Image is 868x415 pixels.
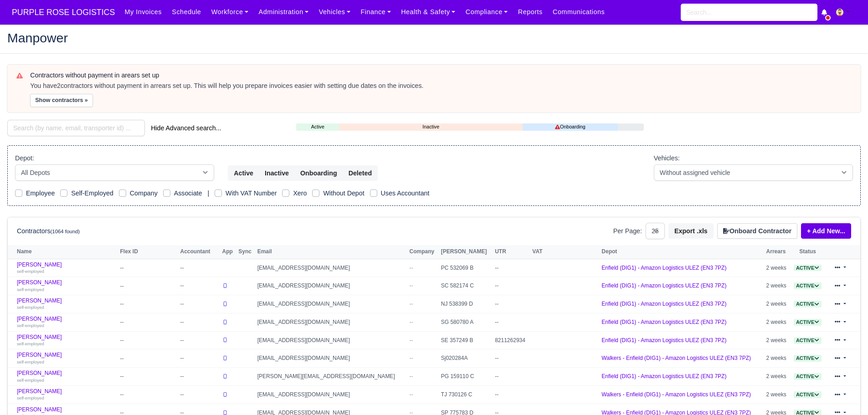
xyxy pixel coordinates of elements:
[439,245,493,259] th: [PERSON_NAME]
[17,334,116,347] a: [PERSON_NAME] self-employed
[7,31,861,44] h2: Manpower
[461,3,513,21] a: Compliance
[601,282,726,289] a: Enfield (DIG1) - Amazon Logistics ULEZ (EN3 7PZ)
[601,391,751,398] a: Walkers - Enfield (DIG1) - Amazon Logistics ULEZ (EN3 7PZ)
[764,245,791,259] th: Arrears
[207,190,209,197] span: |
[118,277,178,295] td: --
[17,287,44,292] small: self-employed
[790,245,825,259] th: Status
[797,223,851,239] div: + Add New...
[601,337,726,343] a: Enfield (DIG1) - Amazon Logistics ULEZ (EN3 7PZ)
[548,3,610,21] a: Communications
[439,313,493,331] td: SG 580780 A
[493,313,530,331] td: --
[513,3,548,21] a: Reports
[794,391,822,398] span: Active
[439,368,493,386] td: PG 159110 C
[253,3,313,21] a: Administration
[794,319,822,325] a: Active
[794,337,822,343] a: Active
[294,165,343,181] button: Onboarding
[601,301,726,307] a: Enfield (DIG1) - Amazon Logistics ULEZ (EN3 7PZ)
[178,386,220,404] td: --
[381,188,430,199] label: Uses Accountant
[439,349,493,368] td: Sj020284A
[17,227,80,235] h6: Contractors
[493,259,530,277] td: --
[17,269,44,274] small: self-employed
[7,4,119,21] a: PURPLE ROSE LOGISTICS
[410,337,413,343] span: --
[118,386,178,404] td: --
[57,82,61,89] strong: 2
[71,188,113,199] label: Self-Employed
[410,391,413,398] span: --
[410,319,413,325] span: --
[178,277,220,295] td: --
[255,349,407,368] td: [EMAIL_ADDRESS][DOMAIN_NAME]
[668,223,714,239] button: Export .xls
[178,295,220,313] td: --
[17,341,44,346] small: self-employed
[493,386,530,404] td: --
[236,245,255,259] th: Sync
[17,352,116,365] a: [PERSON_NAME] self-employed
[118,245,178,259] th: Flex ID
[255,295,407,313] td: [EMAIL_ADDRESS][DOMAIN_NAME]
[226,188,277,199] label: With VAT Number
[17,323,44,328] small: self-employed
[439,331,493,349] td: SE 357249 B
[601,319,726,325] a: Enfield (DIG1) - Amazon Logistics ULEZ (EN3 7PZ)
[17,305,44,310] small: self-employed
[17,279,116,292] a: [PERSON_NAME] self-employed
[178,368,220,386] td: --
[493,277,530,295] td: --
[0,24,868,54] div: Manpower
[794,265,822,272] span: Active
[255,368,407,386] td: [PERSON_NAME][EMAIL_ADDRESS][DOMAIN_NAME]
[764,331,791,349] td: 2 weeks
[17,370,116,383] a: [PERSON_NAME] self-employed
[118,313,178,331] td: --
[7,120,145,136] input: Search (by name, email, transporter id) ...
[764,368,791,386] td: 2 weeks
[493,245,530,259] th: UTR
[145,120,227,136] button: Hide Advanced search...
[601,373,726,379] a: Enfield (DIG1) - Amazon Logistics ULEZ (EN3 7PZ)
[493,368,530,386] td: --
[410,355,413,361] span: --
[523,123,618,131] a: Onboarding
[130,188,158,199] label: Company
[178,245,220,259] th: Accountant
[794,373,822,379] a: Active
[293,188,307,199] label: Xero
[822,371,868,415] iframe: Chat Widget
[794,301,822,307] a: Active
[255,277,407,295] td: [EMAIL_ADDRESS][DOMAIN_NAME]
[794,355,822,361] a: Active
[17,378,44,383] small: self-employed
[530,245,599,259] th: VAT
[794,282,822,289] span: Active
[493,349,530,368] td: --
[717,223,797,239] button: Onboard Contractor
[493,331,530,349] td: 8211262934
[654,153,680,164] label: Vehicles:
[601,355,751,361] a: Walkers - Enfield (DIG1) - Amazon Logistics ULEZ (EN3 7PZ)
[228,165,259,181] button: Active
[343,165,378,181] button: Deleted
[259,165,295,181] button: Inactive
[410,373,413,379] span: --
[794,265,822,271] a: Active
[794,337,822,344] span: Active
[8,245,118,259] th: Name
[17,297,116,311] a: [PERSON_NAME] self-employed
[764,295,791,313] td: 2 weeks
[220,245,236,259] th: App
[355,3,396,21] a: Finance
[206,3,254,21] a: Workforce
[118,295,178,313] td: --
